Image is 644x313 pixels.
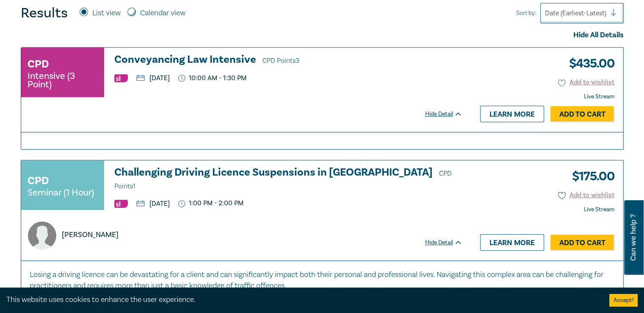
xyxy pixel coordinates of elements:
[21,30,624,41] div: Hide All Details
[609,294,638,307] button: Accept cookies
[6,294,597,305] div: This website uses cookies to enhance the user experience.
[178,74,247,82] p: 10:00 AM - 1:30 PM
[480,234,544,250] a: Learn more
[563,54,614,73] h3: $ 435.00
[114,54,462,67] a: Conveyancing Law Intensive CPD Points3
[178,199,244,207] p: 1:00 PM - 2:00 PM
[136,75,170,81] p: [DATE]
[62,229,119,240] p: [PERSON_NAME]
[114,167,462,192] a: Challenging Driving Licence Suspensions in [GEOGRAPHIC_DATA] CPD Points1
[28,173,49,188] h3: CPD
[140,8,185,19] label: Calendar view
[558,78,614,87] button: Add to wishlist
[28,188,94,197] small: Seminar (1 Hour)
[425,238,472,247] div: Hide Detail
[545,8,547,18] input: Sort by
[550,106,614,122] a: Add to Cart
[566,167,614,186] h3: $ 175.00
[114,54,462,67] h3: Conveyancing Law Intensive
[28,72,98,89] small: Intensive (3 Point)
[114,167,462,192] h3: Challenging Driving Licence Suspensions in [GEOGRAPHIC_DATA]
[558,190,614,200] button: Add to wishlist
[136,200,170,207] p: [DATE]
[114,200,128,208] img: Substantive Law
[21,5,68,22] h4: Results
[114,74,128,82] img: Substantive Law
[550,235,614,251] a: Add to Cart
[28,56,49,72] h3: CPD
[92,8,121,19] label: List view
[480,106,544,122] a: Learn more
[629,205,637,270] span: Can we help ?
[425,110,472,118] div: Hide Detail
[30,269,615,291] p: Losing a driving licence can be devastating for a client and can significantly impact both their ...
[584,93,614,101] strong: Live Stream
[114,169,452,190] span: CPD Points 1
[28,221,56,250] img: A8UdDugLQf5CAAAAJXRFWHRkYXRlOmNyZWF0ZQAyMDIxLTA5LTMwVDA5OjEwOjA0KzAwOjAwJDk1UAAAACV0RVh0ZGF0ZTptb...
[516,8,536,18] span: Sort by:
[263,56,299,65] span: CPD Points 3
[584,206,614,213] strong: Live Stream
